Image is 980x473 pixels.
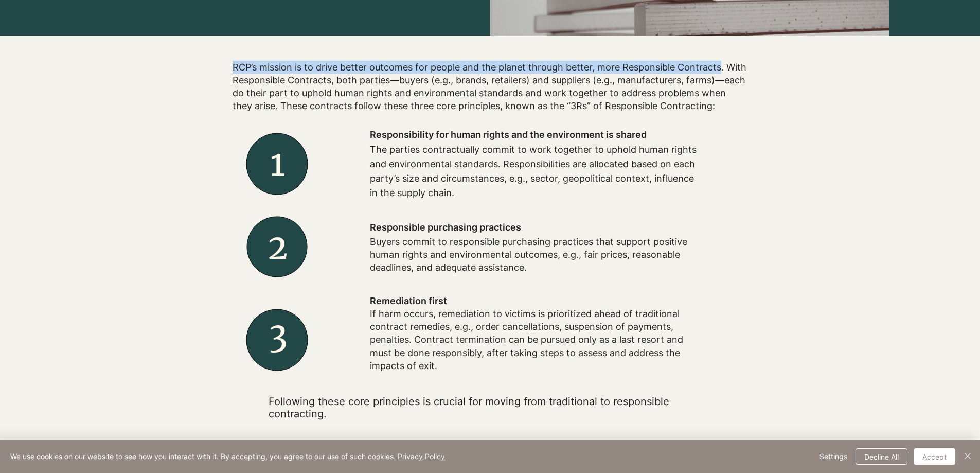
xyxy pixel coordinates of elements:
img: Close [961,450,974,462]
h2: 1 [226,140,329,187]
h2: 2 [226,223,329,271]
span: Responsible purchasing practices [370,222,521,233]
a: Privacy Policy [398,452,445,461]
h2: RCP’s mission is to drive better outcomes for people and the planet through better, more Responsi... [233,61,747,113]
p: Buyers commit to responsible purchasing practices that support positive human rights and environm... [370,235,699,274]
h2: 3 [242,311,314,359]
span: Settings [819,449,847,464]
button: Accept [914,448,955,465]
button: Close [961,448,974,465]
p: ​Following these core principles is crucial for moving from traditional to responsible contracting. [269,395,698,420]
p: The parties contractually commit to work together to uphold human rights and environmental standa... [370,143,699,200]
button: Decline All [856,448,907,465]
span: We use cookies on our website to see how you interact with it. By accepting, you agree to our use... [10,452,445,461]
span: Remediation first [370,295,447,306]
span: Responsibility for human rights and the environment is shared [370,129,647,140]
p: If harm occurs, remediation to victims is prioritized ahead of traditional contract remedies, e.g... [370,307,699,372]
